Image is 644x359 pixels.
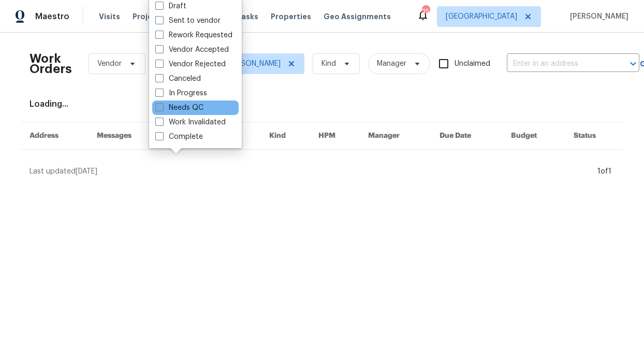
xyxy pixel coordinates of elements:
[237,13,258,20] span: Tasks
[261,122,310,150] th: Kind
[99,11,120,22] span: Visits
[566,11,628,22] span: [PERSON_NAME]
[503,122,565,150] th: Budget
[226,59,281,69] span: [PERSON_NAME]
[35,11,69,22] span: Maestro
[446,11,517,22] span: [GEOGRAPHIC_DATA]
[89,122,165,150] th: Messages
[377,59,406,69] span: Manager
[155,132,203,142] label: Complete
[155,103,203,113] label: Needs QC
[30,99,614,109] div: Loading...
[422,6,429,17] div: 35
[155,45,229,55] label: Vendor Accepted
[155,16,221,26] label: Sent to vendor
[155,117,226,127] label: Work Invalidated
[76,168,97,175] span: [DATE]
[155,59,226,69] label: Vendor Rejected
[30,53,72,74] h2: Work Orders
[133,11,165,22] span: Projects
[431,122,503,150] th: Due Date
[155,30,232,40] label: Rework Requested
[597,166,611,177] div: 1 of 1
[324,11,391,22] span: Geo Assignments
[155,88,207,98] label: In Progress
[565,122,623,150] th: Status
[507,56,610,72] input: Enter in an address
[21,122,89,150] th: Address
[626,56,640,71] button: Open
[97,59,122,69] span: Vendor
[455,59,490,69] span: Unclaimed
[310,122,360,150] th: HPM
[360,122,431,150] th: Manager
[321,59,336,69] span: Kind
[155,1,186,11] label: Draft
[155,74,201,84] label: Canceled
[30,166,594,177] div: Last updated
[271,11,311,22] span: Properties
